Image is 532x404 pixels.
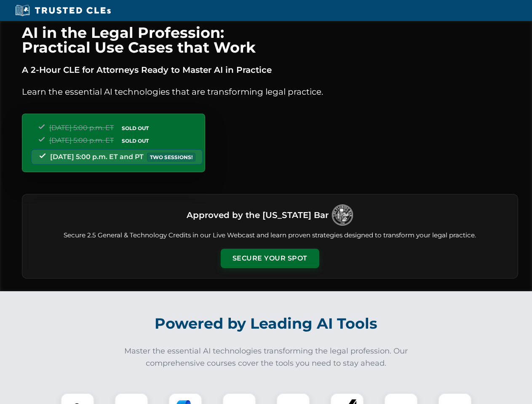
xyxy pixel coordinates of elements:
span: [DATE] 5:00 p.m. ET [49,124,114,132]
img: Trusted CLEs [13,4,113,17]
span: [DATE] 5:00 p.m. ET [49,136,114,144]
p: Learn the essential AI technologies that are transforming legal practice. [22,85,518,98]
p: A 2-Hour CLE for Attorneys Ready to Master AI in Practice [22,63,518,77]
span: SOLD OUT [119,136,152,145]
button: Secure Your Spot [221,249,319,268]
p: Master the essential AI technologies transforming the legal profession. Our comprehensive courses... [119,345,414,369]
h1: AI in the Legal Profession: Practical Use Cases that Work [22,25,518,55]
p: Secure 2.5 General & Technology Credits in our Live Webcast and learn proven strategies designed ... [32,231,508,240]
img: Logo [332,205,353,226]
h2: Powered by Leading AI Tools [33,309,500,338]
span: SOLD OUT [119,124,152,133]
h3: Approved by the [US_STATE] Bar [187,207,329,223]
